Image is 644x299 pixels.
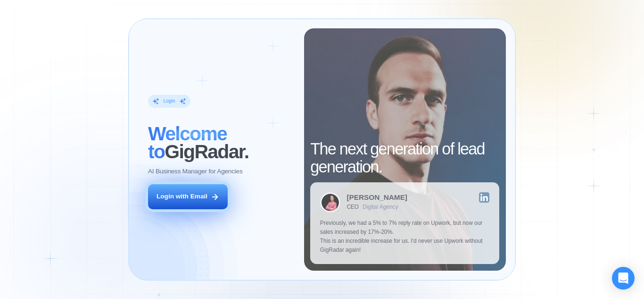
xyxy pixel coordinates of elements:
[310,140,499,176] h2: The next generation of lead generation.
[148,123,227,163] span: Welcome to
[347,204,358,211] div: CEO
[363,204,398,211] div: Digital Agency
[612,267,635,290] div: Open Intercom Messenger
[347,194,407,201] div: [PERSON_NAME]
[163,98,175,104] div: Login
[320,219,490,254] p: Previously, we had a 5% to 7% reply rate on Upwork, but now our sales increased by 17%-20%. This ...
[148,184,228,209] button: Login with Email
[148,126,294,161] h2: ‍ GigRadar.
[148,168,242,177] p: AI Business Manager for Agencies
[157,192,207,201] div: Login with Email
